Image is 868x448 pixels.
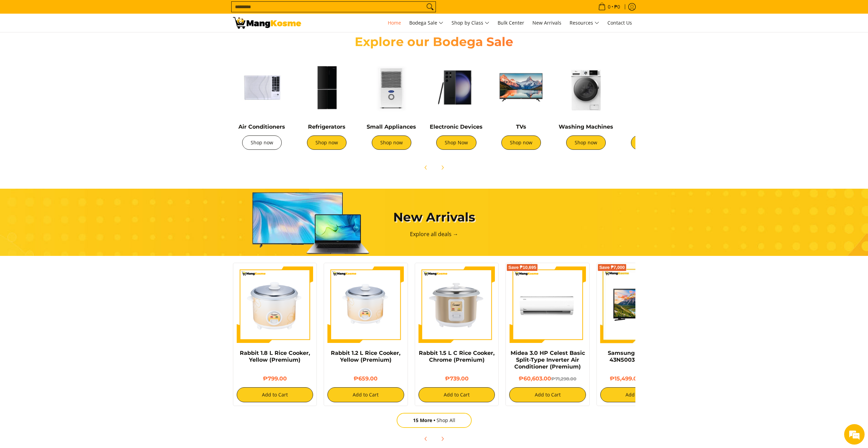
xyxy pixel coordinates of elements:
[233,17,301,29] img: Mang Kosme: Your Home Appliances Warehouse Sale Partner!
[600,387,677,402] button: Add to Cart
[425,2,436,12] button: Search
[308,124,345,130] a: Refrigerators
[233,58,291,116] img: Air Conditioners
[327,266,404,343] img: rabbit-1.2-liter-rice-cooker-yellow-full-view-mang-kosme
[307,135,347,150] a: Shop now
[419,350,495,363] a: Rabbit 1.5 L C Rice Cooker, Chrome (Premium)
[631,135,671,150] a: Shop now
[600,266,677,343] img: samsung-43-inch-led-tv-full-view- mang-kosme
[238,124,285,130] a: Air Conditioners
[516,124,526,130] a: TVs
[363,58,421,116] img: Small Appliances
[607,19,632,26] span: Contact Us
[494,14,528,32] a: Bulk Center
[418,160,433,175] button: Previous
[298,58,356,116] img: Refrigerators
[418,431,433,446] button: Previous
[613,4,621,9] span: ₱0
[559,124,613,130] a: Washing Machines
[452,19,489,27] span: Shop by Class
[570,19,599,27] span: Resources
[511,350,585,370] a: Midea 3.0 HP Celest Basic Split-Type Inverter Air Conditioner (Premium)
[599,265,625,270] span: Save ₱7,000
[367,124,416,130] a: Small Appliances
[509,387,586,402] button: Add to Cart
[509,266,586,343] img: Midea 3.0 HP Celest Basic Split-Type Inverter Air Conditioner (Premium)
[435,431,450,446] button: Next
[498,19,524,26] span: Bulk Center
[209,189,400,256] img: New Arrivals
[397,413,472,428] a: 15 MoreShop All
[436,135,476,150] a: Shop Now
[435,160,450,175] button: Next
[327,387,404,402] button: Add to Cart
[532,19,561,26] span: New Arrivals
[608,350,669,363] a: Samsung 43" LED TV, 43N5003 (Premium)
[418,266,495,343] img: https://mangkosme.com/products/rabbit-1-5-l-c-rice-cooker-chrome-class-a
[418,387,495,402] button: Add to Cart
[509,375,586,382] h6: ₱60,603.00
[492,58,550,116] img: TVs
[501,135,541,150] a: Shop now
[607,4,612,9] span: 0
[406,14,447,32] a: Bodega Sale
[529,14,565,32] a: New Arrivals
[242,135,282,150] a: Shop now
[331,350,400,363] a: Rabbit 1.2 L Rice Cooker, Yellow (Premium)
[622,58,680,116] img: Cookers
[596,3,622,11] span: •
[551,376,576,381] del: ₱71,298.00
[237,375,313,382] h6: ₱799.00
[372,135,411,150] a: Shop now
[240,350,310,363] a: Rabbit 1.8 L Rice Cooker, Yellow (Premium)
[600,375,677,382] h6: ₱15,499.00
[566,135,606,150] a: Shop now
[448,14,493,32] a: Shop by Class
[237,387,313,402] button: Add to Cart
[308,14,635,32] nav: Main Menu
[409,19,443,27] span: Bodega Sale
[557,58,615,116] img: Washing Machines
[327,375,404,382] h6: ₱659.00
[604,14,635,32] a: Contact Us
[566,14,603,32] a: Resources
[508,265,536,270] span: Save ₱10,695
[427,58,485,116] img: Electronic Devices
[388,19,401,26] span: Home
[430,124,483,130] a: Electronic Devices
[413,417,437,423] span: 15 More
[384,14,404,32] a: Home
[237,266,313,343] img: https://mangkosme.com/products/rabbit-1-8-l-rice-cooker-yellow-class-a
[335,34,533,49] h2: Explore our Bodega Sale
[410,230,458,238] a: Explore all deals →
[418,375,495,382] h6: ₱739.00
